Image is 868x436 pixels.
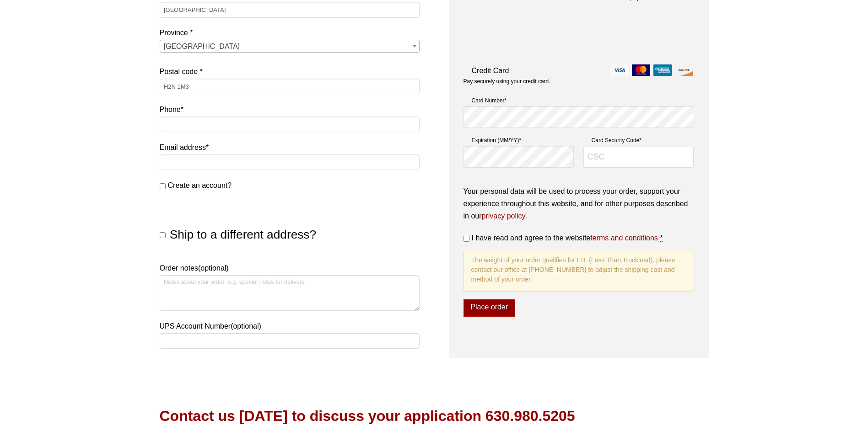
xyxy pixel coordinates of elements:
iframe: reCAPTCHA [464,16,603,52]
input: Create an account? [160,183,166,189]
label: Expiration (MM/YY) [464,136,574,145]
button: Place order [464,299,515,317]
p: Pay securely using your credit card. [464,78,694,85]
input: Ship to a different address? [160,232,166,238]
img: discover [675,64,693,76]
span: Ship to a different address? [170,228,316,241]
fieldset: Payment Info [464,92,694,175]
span: (optional) [231,322,261,330]
div: Contact us [DATE] to discuss your application 630.980.5205 [160,406,575,426]
label: Postal code [160,65,420,78]
p: The weight of your order qualifies for LTL (Less Than Truckload), please contact our office at [P... [464,250,694,291]
p: Your personal data will be used to process your order, support your experience throughout this we... [464,185,694,223]
span: Province [160,40,420,53]
span: I have read and agree to the website [472,234,658,242]
label: Credit Card [464,64,694,77]
span: (optional) [198,264,229,272]
span: Quebec [160,40,419,53]
label: Order notes [160,262,420,274]
img: amex [653,64,672,76]
label: Phone [160,103,420,116]
label: Card Security Code [583,136,694,145]
label: Card Number [464,96,694,105]
img: visa [610,64,629,76]
span: Create an account? [168,181,232,189]
input: CSC [583,146,694,168]
input: I have read and agree to the websiteterms and conditions * [464,236,469,242]
abbr: required [660,234,663,242]
a: terms and conditions [590,234,658,242]
label: UPS Account Number [160,320,420,332]
label: Province [160,27,420,39]
label: Email address [160,141,420,154]
a: privacy policy [482,212,525,220]
img: mastercard [632,64,650,76]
